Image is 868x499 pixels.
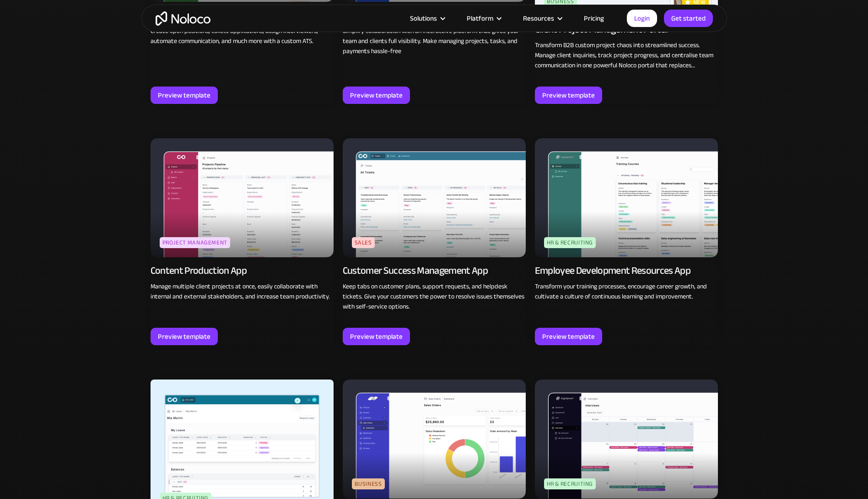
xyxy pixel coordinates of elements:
[343,264,488,277] div: Customer Success Management App
[535,264,691,277] div: Employee Development Resources App
[410,12,437,24] div: Solutions
[350,89,403,101] div: Preview template
[572,12,615,24] a: Pricing
[542,331,595,342] div: Preview template
[535,138,718,345] a: HR & RecruitingEmployee Development Resources AppTransform your training processes, encourage car...
[343,26,526,56] p: Simplify collaboration with an interactive platform that gives your team and clients full visibil...
[512,12,572,24] div: Resources
[158,331,210,342] div: Preview template
[455,12,512,24] div: Platform
[544,478,596,489] div: HR & Recruiting
[399,12,455,24] div: Solutions
[664,10,713,27] a: Get started
[156,11,210,26] a: home
[158,89,210,101] div: Preview template
[352,478,385,489] div: Business
[523,12,554,24] div: Resources
[544,237,596,248] div: HR & Recruiting
[350,331,403,342] div: Preview template
[151,282,334,302] p: Manage multiple client projects at once, easily collaborate with internal and external stakeholde...
[542,89,595,101] div: Preview template
[151,138,334,345] a: Project ManagementContent Production AppManage multiple client projects at once, easily collabora...
[343,282,526,312] p: Keep tabs on customer plans, support requests, and helpdesk tickets. Give your customers the powe...
[535,282,718,302] p: Transform your training processes, encourage career growth, and cultivate a culture of continuous...
[352,237,375,248] div: Sales
[535,40,718,71] p: Transform B2B custom project chaos into streamlined success. Manage client inquiries, track proje...
[627,10,657,27] a: Login
[467,12,493,24] div: Platform
[160,237,231,248] div: Project Management
[343,138,526,345] a: SalesCustomer Success Management AppKeep tabs on customer plans, support requests, and helpdesk t...
[151,264,247,277] div: Content Production App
